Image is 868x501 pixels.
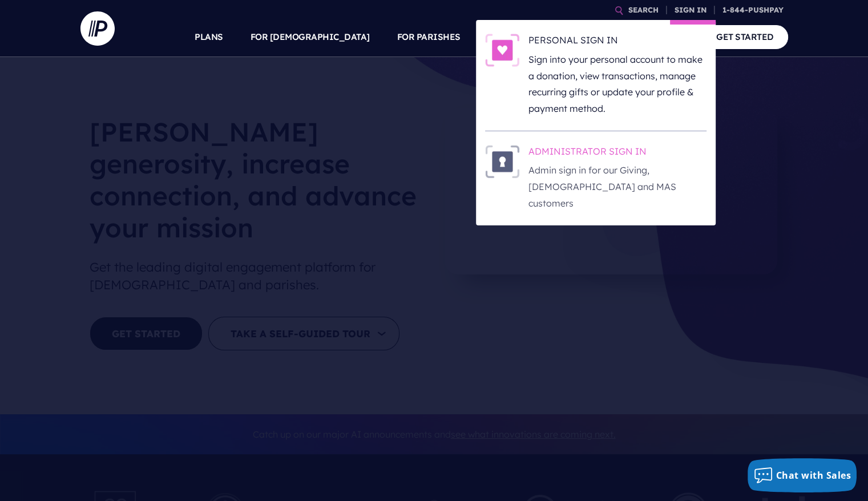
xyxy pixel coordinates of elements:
img: PERSONAL SIGN IN - Illustration [485,34,519,67]
a: ADMINISTRATOR SIGN IN - Illustration ADMINISTRATOR SIGN IN Admin sign in for our Giving, [DEMOGRA... [485,145,706,212]
a: PERSONAL SIGN IN - Illustration PERSONAL SIGN IN Sign into your personal account to make a donati... [485,34,706,117]
a: SOLUTIONS [488,17,539,57]
a: FOR [DEMOGRAPHIC_DATA] [251,17,370,57]
img: ADMINISTRATOR SIGN IN - Illustration [485,145,519,178]
p: Admin sign in for our Giving, [DEMOGRAPHIC_DATA] and MAS customers [528,162,706,211]
a: COMPANY [633,17,675,57]
a: FOR PARISHES [397,17,461,57]
a: GET STARTED [702,25,788,49]
h6: PERSONAL SIGN IN [528,34,706,51]
h6: ADMINISTRATOR SIGN IN [528,145,706,162]
a: EXPLORE [566,17,605,57]
span: Chat with Sales [776,469,851,482]
a: PLANS [195,17,223,57]
button: Chat with Sales [748,458,857,492]
p: Sign into your personal account to make a donation, view transactions, manage recurring gifts or ... [528,51,706,117]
